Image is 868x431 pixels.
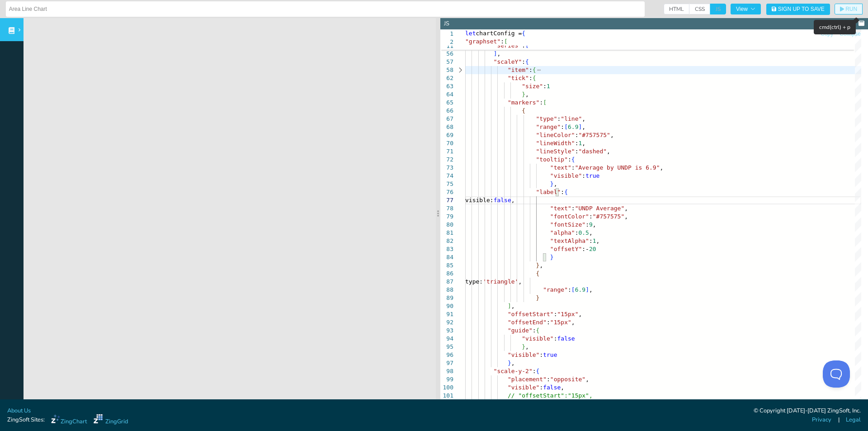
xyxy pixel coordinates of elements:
div: 73 [440,164,453,172]
span: , [589,286,593,293]
span: , [525,343,529,350]
span: , [624,205,628,212]
span: : [539,99,543,106]
span: 2 [440,38,453,46]
div: 66 [440,107,453,115]
span: "guide" [508,327,533,334]
span: false [494,197,511,204]
span: , [582,123,585,130]
span: "lineWidth" [536,140,575,147]
span: } [522,91,525,98]
span: "opposite" [550,376,585,383]
span: ] [578,123,582,130]
span: : [585,221,589,228]
span: : [589,213,593,220]
div: 93 [440,327,453,335]
span: "text" [550,164,571,171]
div: 78 [440,204,453,213]
span: [ [543,99,547,106]
span: : [571,164,575,171]
span: , [511,197,515,204]
span: : [568,286,571,293]
div: 92 [440,318,453,327]
span: "line" [561,115,582,122]
div: 72 [440,156,453,164]
span: "fontSize" [550,221,585,228]
span: "range" [543,286,568,293]
div: © Copyright [DATE]-[DATE] ZingSoft, Inc. [754,407,861,416]
span: "range" [536,123,561,130]
div: 99 [440,375,453,384]
span: , [518,278,522,285]
div: 96 [440,351,453,359]
div: 80 [440,221,453,229]
div: 76 [440,188,453,196]
span: "lineStyle" [536,148,575,155]
div: JS [444,19,449,28]
span: { [536,270,540,277]
span: { [533,66,536,73]
span: "placement" [508,376,547,383]
span: "markers" [508,99,539,106]
span: : [554,335,557,342]
span: 1 [593,237,596,244]
div: 91 [440,310,453,318]
span: , [539,262,543,269]
div: 95 [440,343,453,351]
span: "alpha" [550,229,575,236]
span: , [511,360,515,366]
div: 98 [440,367,453,375]
span: } [536,262,540,269]
span: , [497,50,500,57]
iframe: Toggle Customer Support [823,360,850,388]
span: "Average by UNDP is 6.9" [575,164,660,171]
a: ZingChart [51,414,87,426]
span: CSS [689,4,710,14]
span: [ [504,38,508,45]
span: "#757575" [593,213,624,220]
span: { [522,107,525,114]
span: : [539,384,543,391]
span: , [660,164,663,171]
span: "item" [508,66,529,73]
span: { [571,156,575,163]
span: , [582,115,585,122]
span: : [539,351,543,358]
span: [ [564,123,568,130]
span: 'triangle' [483,278,518,285]
span: type: [465,278,483,285]
span: : [575,132,579,138]
div: 77 [440,196,453,204]
span: 9 [589,221,593,228]
input: Untitled Demo [9,2,642,16]
button: RUN [835,4,863,14]
span: : [533,327,536,334]
div: 58 [440,66,453,74]
span: "visible" [508,351,539,358]
span: , [593,221,596,228]
span: "fontColor" [550,213,589,220]
span: : [533,368,536,374]
span: 0.5 [578,229,589,236]
span: "dashed" [578,148,607,155]
span: : [547,376,550,383]
span: true [543,351,557,358]
span: visible: [465,197,494,204]
span: } [508,360,511,366]
div: 83 [440,245,453,253]
span: "visible" [550,172,582,179]
span: , [585,376,589,383]
span: "visible" [522,335,553,342]
span: : [522,58,525,65]
span: ] [585,286,589,293]
div: 57 [440,58,453,66]
span: : [557,115,561,122]
span: , [582,140,585,147]
span: : [543,83,547,90]
span: { [536,368,540,374]
span: : [529,66,533,73]
span: Collapse [840,31,861,37]
span: "15px" [550,319,571,326]
span: "visible" [508,384,539,391]
span: ] [494,50,497,57]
